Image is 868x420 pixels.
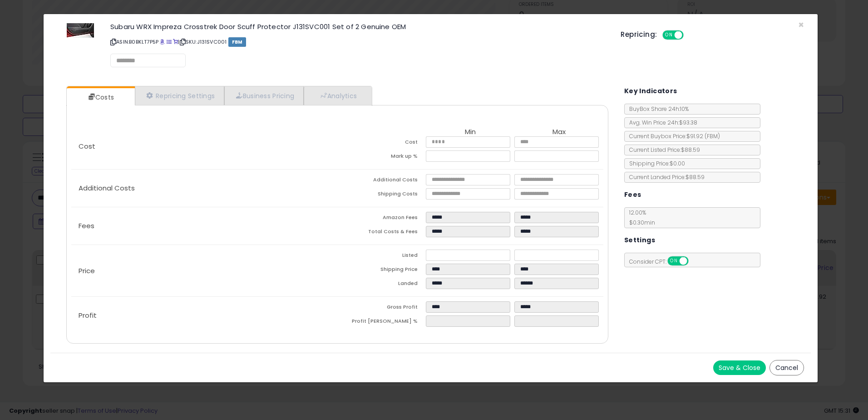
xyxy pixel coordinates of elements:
td: Amazon Fees [337,212,426,226]
span: OFF [687,257,701,265]
button: Cancel [769,360,804,375]
h5: Repricing: [621,31,657,38]
td: Profit [PERSON_NAME] % [337,315,426,330]
img: 51FcoKUci9L._SL60_.jpg [67,23,94,38]
td: Gross Profit [337,301,426,315]
span: Avg. Win Price 24h: $93.38 [625,119,697,126]
td: Additional Costs [337,174,426,188]
span: BuyBox Share 24h: 10% [625,105,689,113]
td: Shipping Costs [337,188,426,202]
span: ( FBM ) [705,132,720,140]
th: Min [426,128,514,136]
a: All offer listings [167,38,172,45]
td: Shipping Price [337,264,426,278]
h5: Settings [624,235,655,246]
a: Business Pricing [224,86,304,105]
th: Max [514,128,603,136]
span: Shipping Price: $0.00 [625,160,685,167]
p: ASIN: B0BKLT7P5P | SKU: J131SVC001 [110,35,607,49]
td: Cost [337,136,426,150]
span: Current Landed Price: $88.59 [625,173,705,181]
span: OFF [682,31,697,39]
td: Landed [337,278,426,292]
span: FBM [228,37,247,47]
a: BuyBox page [160,38,165,45]
span: $0.30 min [625,219,655,226]
span: Consider CPT: [625,258,700,265]
td: Mark up % [337,150,426,165]
span: × [798,18,804,31]
span: 12.00 % [625,209,655,226]
td: Total Costs & Fees [337,226,426,240]
a: Repricing Settings [135,86,225,105]
td: Listed [337,250,426,264]
h5: Fees [624,189,641,200]
span: Current Buybox Price: [625,132,720,140]
span: $91.92 [686,132,720,140]
button: Save & Close [713,360,766,375]
p: Fees [71,222,337,230]
p: Price [71,267,337,275]
p: Additional Costs [71,185,337,192]
span: ON [664,31,675,39]
h5: Key Indicators [624,85,677,97]
p: Profit [71,312,337,319]
p: Cost [71,143,337,150]
span: ON [668,257,680,265]
a: Analytics [304,86,371,105]
a: Costs [67,88,134,106]
a: Your listing only [173,38,178,45]
h3: Subaru WRX Impreza Crosstrek Door Scuff Protector J131SVC001 Set of 2 Genuine OEM [110,23,607,30]
span: Current Listed Price: $88.59 [625,146,700,154]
